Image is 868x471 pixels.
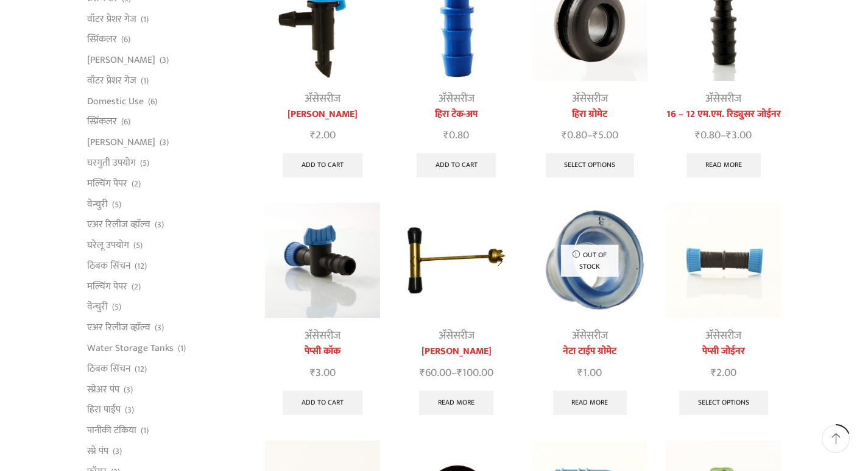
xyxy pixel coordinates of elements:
span: (3) [113,445,122,458]
span: ₹ [711,364,716,382]
a: [PERSON_NAME] [87,50,155,71]
span: ₹ [310,364,316,382]
span: ₹ [420,364,425,382]
a: अ‍ॅसेसरीज [305,90,340,108]
bdi: 5.00 [593,126,618,144]
a: [PERSON_NAME] [87,132,155,153]
span: (5) [112,199,121,211]
a: वॉटर प्रेशर गेज [87,70,136,91]
span: (1) [141,75,149,87]
span: ₹ [562,126,567,144]
a: ठिबक सिंचन [87,255,130,276]
a: 16 – 12 एम.एम. रिड्युसर जोईनर [666,107,781,122]
span: ₹ [726,126,732,144]
span: ₹ [457,364,462,382]
span: (2) [132,281,141,293]
bdi: 0.80 [695,126,721,144]
span: ₹ [310,126,316,144]
span: (12) [135,260,147,272]
a: एअर रिलीज व्हाॅल्व [87,214,150,235]
a: अ‍ॅसेसरीज [572,327,608,345]
span: (3) [124,384,133,396]
a: अ‍ॅसेसरीज [705,90,741,108]
span: (6) [121,116,130,128]
a: Select options for “हिरा ग्रोमेट” [546,153,635,177]
a: अ‍ॅसेसरीज [305,327,340,345]
bdi: 2.00 [310,126,336,144]
a: [PERSON_NAME] [265,107,380,122]
bdi: 60.00 [420,364,451,382]
a: घरेलू उपयोग [87,235,129,256]
a: हिरा टेक-अप [398,107,513,122]
span: (6) [148,96,157,108]
span: (6) [121,34,130,46]
a: स्प्रिंकलर [87,29,117,50]
a: स्प्रेअर पंप [87,379,119,400]
span: (1) [141,425,149,437]
a: Select options for “हिरा ड्रिल” [419,391,493,415]
bdi: 100.00 [457,364,493,382]
a: वेन्चुरी [87,297,108,317]
a: Select options for “पेप्सी जोईनर” [679,391,768,415]
a: ठिबक सिंचन [87,358,130,379]
span: (3) [155,219,164,231]
a: पेप्सी जोईनर [666,344,781,359]
span: – [666,127,781,144]
span: (3) [155,322,164,334]
a: Water Storage Tanks [87,338,174,359]
a: मल्चिंग पेपर [87,173,127,194]
a: एअर रिलीज व्हाॅल्व [87,317,150,338]
bdi: 0.80 [562,126,587,144]
a: पेप्सी कॉक [265,344,380,359]
bdi: 2.00 [711,364,736,382]
span: (5) [112,301,121,313]
img: Heera Drill [398,203,513,318]
a: Select options for “16 - 12 एम.एम. रिड्युसर जोईनर” [686,153,761,177]
span: ₹ [443,126,449,144]
a: नेटा टाईप ग्रोमेट [532,344,647,359]
span: ₹ [577,364,583,382]
a: Add to cart: “पेप्सी कॉक” [283,391,362,415]
span: (3) [125,404,134,416]
span: (1) [141,13,149,26]
span: (5) [140,157,149,169]
a: [PERSON_NAME] [398,344,513,359]
span: ₹ [593,126,598,144]
a: Add to cart: “हिरा टेक-अप” [417,153,496,177]
a: वेन्चुरी [87,194,108,214]
a: अ‍ॅसेसरीज [705,327,741,345]
a: स्प्रिंकलर [87,112,117,132]
a: घरगुती उपयोग [87,153,136,174]
span: (2) [132,178,141,190]
img: पेप्सी जोईनर [666,203,781,318]
bdi: 3.00 [310,364,336,382]
span: – [398,365,513,381]
a: अ‍ॅसेसरीज [439,90,475,108]
span: ₹ [695,126,700,144]
span: (5) [133,239,143,252]
a: मल्चिंग पेपर [87,276,127,297]
img: पेप्सी कॉक [265,203,380,318]
p: Out of stock [561,245,619,277]
a: Read more about “नेटा टाईप ग्रोमेट” [553,391,627,415]
span: (1) [178,342,186,355]
a: स्प्रे पंप [87,441,108,461]
span: (12) [135,363,147,375]
a: वॉटर प्रेशर गेज [87,9,136,29]
a: पानीकी टंकिया [87,420,136,441]
a: हिरा पाईप [87,400,121,420]
span: (3) [160,136,169,149]
a: Add to cart: “जे कॉक” [283,153,362,177]
a: Domestic Use [87,91,144,112]
a: अ‍ॅसेसरीज [439,327,475,345]
img: नेटा टाईप ग्रोमेट [532,203,647,318]
a: हिरा ग्रोमेट [532,107,647,122]
span: (3) [160,54,169,66]
bdi: 0.80 [443,126,469,144]
bdi: 1.00 [577,364,602,382]
span: – [532,127,647,144]
a: अ‍ॅसेसरीज [572,90,608,108]
bdi: 3.00 [726,126,752,144]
